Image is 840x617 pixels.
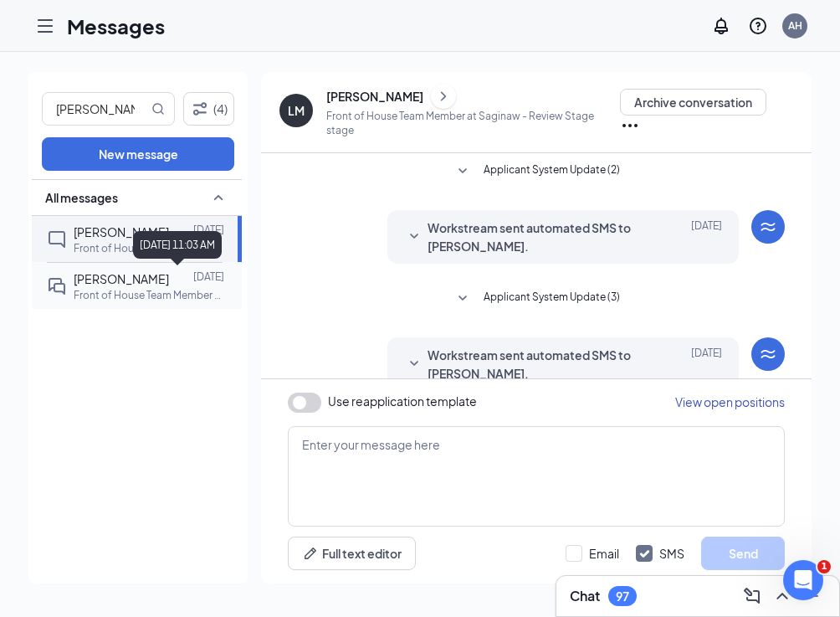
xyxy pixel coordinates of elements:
[326,88,423,105] div: [PERSON_NAME]
[453,289,473,309] svg: SmallChevronDown
[43,93,148,125] input: Search
[74,224,169,239] span: [PERSON_NAME]
[193,223,224,237] p: [DATE]
[742,586,762,606] svg: ComposeMessage
[404,227,424,247] svg: SmallChevronDown
[758,217,778,237] svg: WorkstreamLogo
[428,346,647,383] span: Workstream sent automated SMS to [PERSON_NAME].
[484,162,620,182] span: Applicant System Update (2)
[701,537,785,570] button: Send
[783,560,823,600] iframe: Intercom live chat
[288,102,305,119] div: LM
[748,16,768,36] svg: QuestionInfo
[47,229,67,249] svg: ChatInactive
[484,289,620,309] span: Applicant System Update (3)
[133,231,222,259] div: [DATE] 11:03 AM
[35,16,55,36] svg: Hamburger
[208,188,228,208] svg: SmallChevronUp
[739,583,766,609] button: ComposeMessage
[772,586,792,606] svg: ChevronUp
[453,162,620,182] button: SmallChevronDownApplicant System Update (2)
[74,241,224,255] p: Front of House Team Member at [GEOGRAPHIC_DATA]
[453,162,473,182] svg: SmallChevronDown
[758,344,778,364] svg: WorkstreamLogo
[193,270,224,284] p: [DATE]
[453,289,620,309] button: SmallChevronDownApplicant System Update (3)
[620,89,766,116] button: Archive conversation
[328,393,477,409] span: Use reapplication template
[302,545,319,562] svg: Pen
[435,86,452,106] svg: ChevronRight
[47,276,67,296] svg: DoubleChat
[45,189,118,206] span: All messages
[431,84,456,109] button: ChevronRight
[404,354,424,374] svg: SmallChevronDown
[42,137,234,171] button: New message
[74,271,169,286] span: [PERSON_NAME]
[675,394,785,409] span: View open positions
[788,18,802,33] div: AH
[67,12,165,40] h1: Messages
[620,116,640,136] svg: Ellipses
[769,583,796,609] button: ChevronUp
[151,102,165,116] svg: MagnifyingGlass
[288,537,416,570] button: Full text editorPen
[74,288,224,302] p: Front of House Team Member at [GEOGRAPHIC_DATA]
[428,219,647,255] span: Workstream sent automated SMS to [PERSON_NAME].
[691,219,722,255] span: [DATE]
[691,346,722,383] span: [DATE]
[616,589,629,604] div: 97
[183,92,235,126] button: Filter (4)
[711,16,731,36] svg: Notifications
[817,560,831,573] span: 1
[326,109,620,137] p: Front of House Team Member at Saginaw - Review Stage stage
[190,99,210,119] svg: Filter
[570,587,600,605] h3: Chat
